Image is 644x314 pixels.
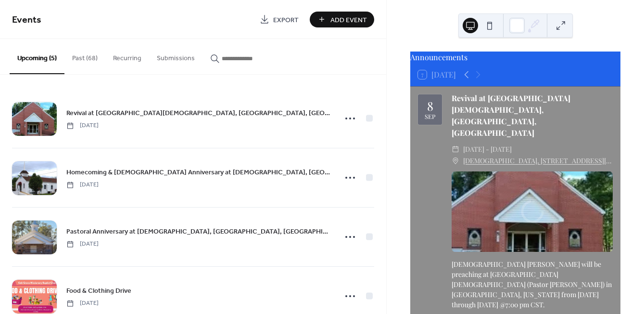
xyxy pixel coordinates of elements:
[66,121,99,130] span: [DATE]
[66,168,331,178] span: Homecoming & [DEMOGRAPHIC_DATA] Anniversary at [DEMOGRAPHIC_DATA], [GEOGRAPHIC_DATA], [GEOGRAPHIC...
[66,107,331,118] a: Revival at [GEOGRAPHIC_DATA][DEMOGRAPHIC_DATA], [GEOGRAPHIC_DATA], [GEOGRAPHIC_DATA]
[425,114,435,120] div: Sep
[149,39,202,73] button: Submissions
[452,259,613,310] div: [DEMOGRAPHIC_DATA] [PERSON_NAME] will be preaching at [GEOGRAPHIC_DATA][DEMOGRAPHIC_DATA] (Pastor...
[105,39,149,73] button: Recurring
[66,240,99,249] span: [DATE]
[12,11,41,29] span: Events
[66,227,331,237] span: Pastoral Anniversary at [DEMOGRAPHIC_DATA], [GEOGRAPHIC_DATA], [GEOGRAPHIC_DATA]
[463,155,613,167] a: [DEMOGRAPHIC_DATA], [STREET_ADDRESS][US_STATE]
[66,108,331,118] span: Revival at [GEOGRAPHIC_DATA][DEMOGRAPHIC_DATA], [GEOGRAPHIC_DATA], [GEOGRAPHIC_DATA]
[10,39,64,74] button: Upcoming (5)
[66,286,131,296] span: Food & Clothing Drive
[330,15,367,25] span: Add Event
[66,167,331,178] a: Homecoming & [DEMOGRAPHIC_DATA] Anniversary at [DEMOGRAPHIC_DATA], [GEOGRAPHIC_DATA], [GEOGRAPHIC...
[66,226,331,237] a: Pastoral Anniversary at [DEMOGRAPHIC_DATA], [GEOGRAPHIC_DATA], [GEOGRAPHIC_DATA]
[452,155,459,167] div: ​
[452,92,613,139] div: Revival at [GEOGRAPHIC_DATA][DEMOGRAPHIC_DATA], [GEOGRAPHIC_DATA], [GEOGRAPHIC_DATA]
[64,39,105,73] button: Past (68)
[310,12,374,27] button: Add Event
[427,100,433,112] div: 8
[66,285,131,296] a: Food & Clothing Drive
[66,299,99,308] span: [DATE]
[452,144,459,155] div: ​
[253,12,306,27] a: Export
[273,15,299,25] span: Export
[66,181,99,189] span: [DATE]
[463,144,512,155] span: [DATE] - [DATE]
[410,52,620,63] div: Announcements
